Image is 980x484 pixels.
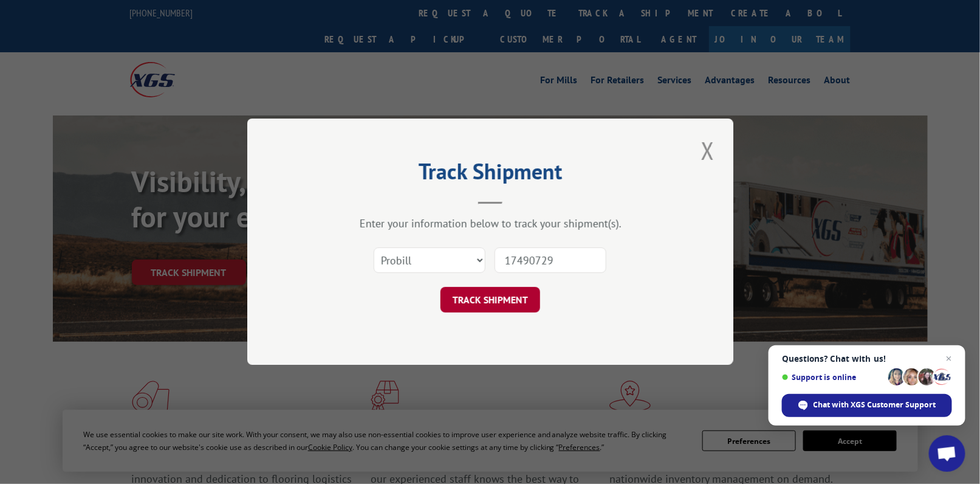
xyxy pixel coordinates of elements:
span: Questions? Chat with us! [782,354,952,364]
button: TRACK SHIPMENT [440,288,540,313]
input: Number(s) [495,248,606,274]
button: Close modal [697,134,718,167]
h2: Track Shipment [308,163,673,186]
span: Support is online [782,373,884,382]
span: Chat with XGS Customer Support [814,399,936,410]
div: Enter your information below to track your shipment(s). [308,217,673,231]
span: Chat with XGS Customer Support [782,394,952,417]
a: Open chat [929,435,965,472]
